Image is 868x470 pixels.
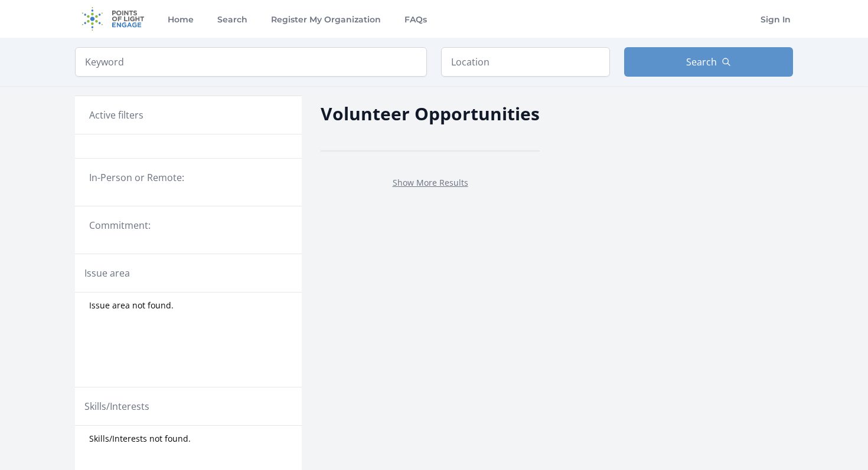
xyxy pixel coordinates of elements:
span: Issue area not found. [89,300,174,311]
a: Show More Results [393,177,468,188]
legend: Commitment: [89,218,288,232]
span: Skills/Interests not found. [89,433,191,445]
legend: In-Person or Remote: [89,170,288,185]
h3: Active filters [89,108,143,122]
input: Keyword [75,47,427,77]
h2: Volunteer Opportunities [321,100,540,127]
legend: Skills/Interests [84,399,149,413]
span: Search [686,55,717,69]
legend: Issue area [84,266,130,280]
button: Search [624,47,793,77]
input: Location [441,47,610,77]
